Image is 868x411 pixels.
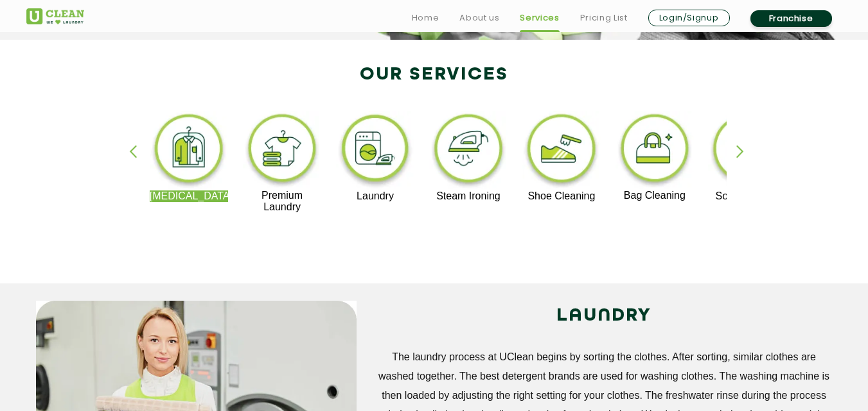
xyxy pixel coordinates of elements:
img: laundry_cleaning_11zon.webp [336,111,415,190]
a: Home [412,10,439,26]
p: Shoe Cleaning [522,190,601,202]
h2: LAUNDRY [376,301,833,331]
a: Login/Signup [648,10,730,26]
img: UClean Laundry and Dry Cleaning [26,8,84,24]
a: Services [520,10,559,26]
img: shoe_cleaning_11zon.webp [522,111,601,190]
p: Laundry [336,190,415,202]
img: sofa_cleaning_11zon.webp [708,111,787,190]
p: Sofa Cleaning [708,190,787,202]
img: bag_cleaning_11zon.webp [616,111,695,190]
img: premium_laundry_cleaning_11zon.webp [243,111,322,190]
p: [MEDICAL_DATA] [150,190,229,202]
p: Steam Ironing [429,190,508,202]
img: steam_ironing_11zon.webp [429,111,508,190]
p: Bag Cleaning [616,190,695,201]
p: Premium Laundry [243,190,322,213]
a: About us [459,10,499,26]
a: Pricing List [580,10,628,26]
img: dry_cleaning_11zon.webp [150,111,229,190]
a: Franchise [750,10,832,27]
